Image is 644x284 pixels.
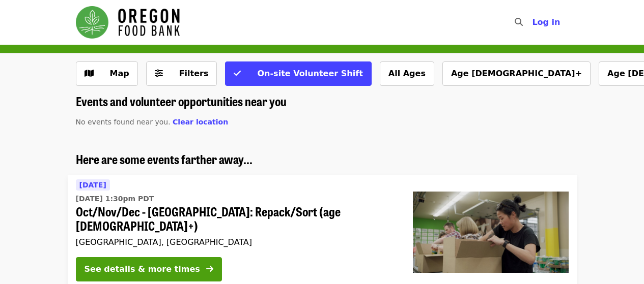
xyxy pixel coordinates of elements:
span: Log in [532,17,560,27]
button: On-site Volunteer Shift [225,61,371,86]
span: Map [110,69,129,78]
span: No events found near you. [76,118,171,126]
button: Show map view [76,61,138,86]
div: [GEOGRAPHIC_DATA], [GEOGRAPHIC_DATA] [76,237,397,247]
i: arrow-right icon [206,264,213,274]
i: map icon [85,69,94,78]
span: Clear location [173,118,228,126]
span: Events and volunteer opportunities near you [76,92,287,110]
span: Oct/Nov/Dec - [GEOGRAPHIC_DATA]: Repack/Sort (age [DEMOGRAPHIC_DATA]+) [76,204,397,234]
i: check icon [234,69,241,78]
input: Search [529,10,537,35]
time: [DATE] 1:30pm PDT [76,194,154,204]
button: Age [DEMOGRAPHIC_DATA]+ [442,61,591,86]
img: Oct/Nov/Dec - Portland: Repack/Sort (age 8+) organized by Oregon Food Bank [413,192,569,273]
button: See details & more times [76,257,222,281]
span: Here are some events farther away... [76,150,253,168]
span: On-site Volunteer Shift [257,69,362,78]
img: Oregon Food Bank - Home [76,6,180,39]
button: Clear location [173,117,228,128]
button: All Ages [380,61,434,86]
div: See details & more times [85,263,200,275]
i: search icon [515,17,523,27]
button: Log in [524,12,568,33]
span: [DATE] [79,181,106,189]
span: Filters [179,69,209,78]
i: sliders-h icon [155,69,163,78]
button: Filters (0 selected) [146,61,217,86]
